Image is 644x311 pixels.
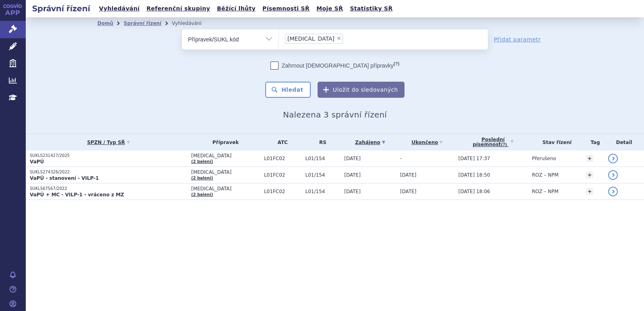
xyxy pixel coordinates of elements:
[30,175,99,181] strong: VaPÚ - stanovení - VILP-1
[187,134,260,150] th: Přípravek
[26,3,97,14] h2: Správní řízení
[458,156,490,161] span: [DATE] 17:37
[191,153,260,159] span: [MEDICAL_DATA]
[458,189,490,194] span: [DATE] 18:06
[608,154,618,163] a: detail
[586,171,593,179] a: +
[532,189,558,194] span: ROZ – NPM
[265,82,311,98] button: Hledat
[336,36,341,41] span: ×
[264,189,301,194] span: L01FC02
[608,170,618,180] a: detail
[191,192,213,197] a: (2 balení)
[264,156,301,161] span: L01FC02
[347,3,395,14] a: Statistiky SŘ
[191,169,260,175] span: [MEDICAL_DATA]
[494,35,541,43] a: Přidat parametr
[458,172,490,178] span: [DATE] 18:50
[532,172,558,178] span: ROZ – NPM
[501,142,507,147] abbr: (?)
[305,172,341,178] span: L01/154
[305,156,341,161] span: L01/154
[318,82,405,98] button: Uložit do sledovaných
[344,172,361,178] span: [DATE]
[586,155,593,162] a: +
[30,186,187,192] p: SUKLS67567/2022
[191,176,213,180] a: (2 balení)
[458,134,528,150] a: Poslednípísemnost(?)
[191,159,213,164] a: (2 balení)
[30,153,187,159] p: SUKLS231427/2025
[344,189,361,194] span: [DATE]
[344,156,361,161] span: [DATE]
[400,189,417,194] span: [DATE]
[30,137,187,148] a: SPZN / Typ SŘ
[394,61,399,66] abbr: (?)
[191,186,260,192] span: [MEDICAL_DATA]
[400,137,454,148] a: Ukončeno
[305,189,341,194] span: L01/154
[528,134,582,150] th: Stav řízení
[604,134,644,150] th: Detail
[270,62,399,70] label: Zahrnout [DEMOGRAPHIC_DATA] přípravky
[260,134,301,150] th: ATC
[144,3,213,14] a: Referenční skupiny
[287,36,334,41] span: [MEDICAL_DATA]
[344,137,396,148] a: Zahájeno
[260,3,312,14] a: Písemnosti SŘ
[400,172,417,178] span: [DATE]
[97,3,142,14] a: Vyhledávání
[586,188,593,195] a: +
[172,17,212,29] li: Vyhledávání
[283,110,387,119] span: Nalezena 3 správní řízení
[215,3,258,14] a: Běžící lhůty
[582,134,604,150] th: Tag
[608,187,618,196] a: detail
[97,21,113,26] a: Domů
[301,134,341,150] th: RS
[314,3,345,14] a: Moje SŘ
[345,33,350,43] input: [MEDICAL_DATA]
[400,156,402,161] span: -
[30,192,124,198] strong: VaPÚ + MC - VILP-1 - vráceno z MZ
[30,159,44,165] strong: VaPÚ
[264,172,301,178] span: L01FC02
[124,21,161,26] a: Správní řízení
[532,156,556,161] span: Přerušeno
[30,169,187,175] p: SUKLS274326/2022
